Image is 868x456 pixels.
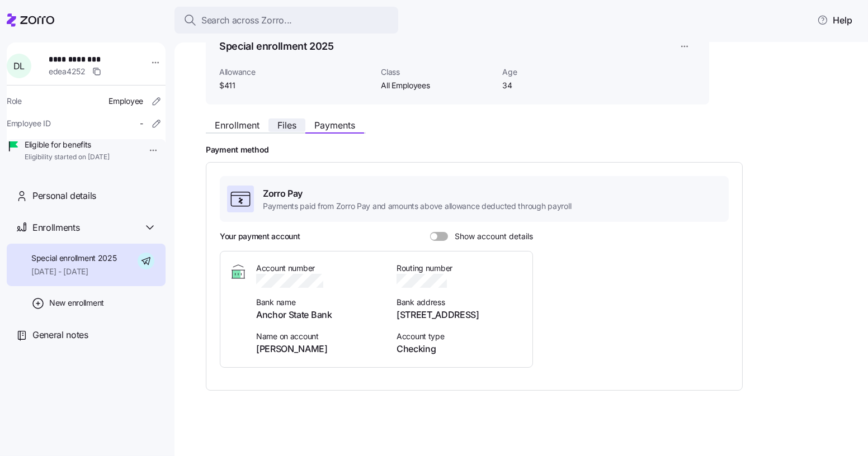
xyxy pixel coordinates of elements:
span: Files [277,121,296,130]
span: D L [13,61,25,70]
span: General notes [32,328,88,342]
span: Zorro Pay [263,187,571,201]
span: Account type [397,331,523,342]
span: Role [7,96,22,107]
span: Payments [314,121,355,130]
span: [DATE] - [DATE] [31,266,117,277]
span: Bank name [256,297,383,308]
span: Checking [397,342,523,356]
span: Anchor State Bank [256,308,383,322]
span: Class [381,66,493,78]
span: $411 [219,80,372,91]
span: Routing number [397,263,523,274]
span: Payments paid from Zorro Pay and amounts above allowance deducted through payroll [263,201,571,212]
span: Employee [108,96,143,107]
span: 34 [502,80,615,91]
span: - [140,118,143,129]
span: New enrollment [49,297,104,308]
span: Search across Zorro... [201,13,292,27]
span: Special enrollment 2025 [31,253,117,264]
span: Age [502,66,615,78]
h3: Your payment account [220,231,300,242]
span: Eligibility started on [DATE] [25,153,110,162]
span: Account number [256,263,383,274]
span: Allowance [219,66,372,78]
span: Show account details [448,232,533,241]
span: Employee ID [7,118,51,129]
button: Search across Zorro... [174,7,398,34]
button: Help [808,9,861,31]
span: Enrollments [32,221,79,235]
span: Help [817,13,852,27]
h1: Special enrollment 2025 [219,39,334,53]
span: All Employees [381,80,493,91]
span: Bank address [397,297,523,308]
span: Enrollment [215,121,260,130]
span: Personal details [32,189,96,203]
span: Name on account [256,331,383,342]
span: [STREET_ADDRESS] [397,308,523,322]
span: edea4252 [49,66,86,77]
h2: Payment method [206,145,852,155]
span: Eligible for benefits [25,139,110,150]
span: [PERSON_NAME] [256,342,383,356]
